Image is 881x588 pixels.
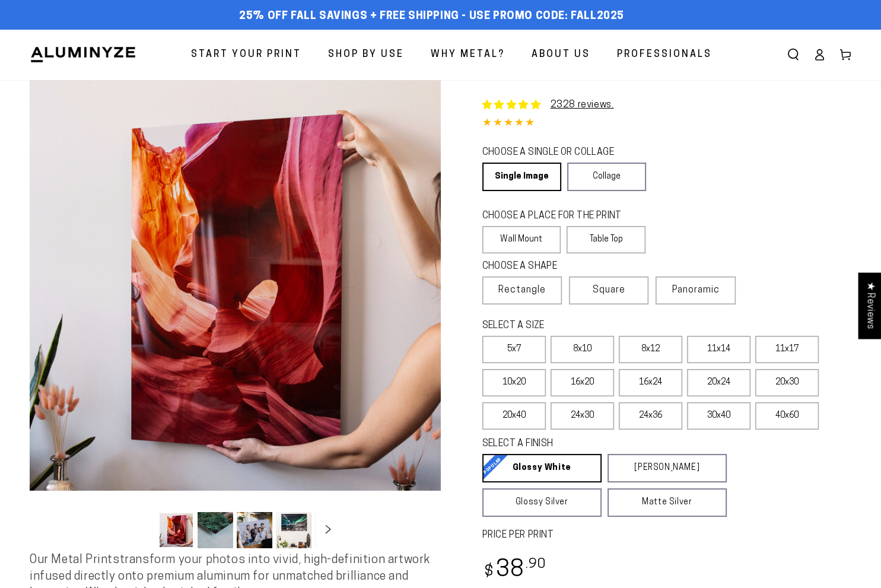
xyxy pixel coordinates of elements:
span: Shop By Use [328,46,404,63]
span: Panoramic [672,285,720,295]
label: 5x7 [482,336,546,363]
button: Slide right [315,517,341,543]
span: Square [593,283,625,297]
sup: .90 [525,558,546,571]
button: Load image 2 in gallery view [198,512,233,548]
a: Why Metal? [422,39,514,71]
label: Table Top [567,226,645,253]
a: Matte Silver [608,488,727,517]
button: Load image 1 in gallery view [158,512,194,548]
img: Aluminyze [30,46,136,63]
label: 11x17 [755,336,819,363]
a: 2328 reviews. [551,100,614,110]
a: Glossy Silver [482,488,602,517]
a: Collage [567,163,646,191]
label: 16x20 [551,369,614,396]
label: Wall Mount [482,226,561,253]
span: 25% off FALL Savings + Free Shipping - Use Promo Code: FALL2025 [239,10,624,23]
legend: CHOOSE A SINGLE OR COLLAGE [482,146,635,160]
legend: SELECT A FINISH [482,437,699,451]
button: Load image 4 in gallery view [276,512,311,548]
media-gallery: Gallery Viewer [30,80,441,552]
button: Slide left [129,517,155,543]
div: Click to open Judge.me floating reviews tab [858,272,881,338]
a: Shop By Use [319,39,413,71]
div: 4.85 out of 5.0 stars [482,115,852,132]
span: Start Your Print [191,46,301,63]
a: Glossy White [482,454,602,482]
span: Why Metal? [431,46,505,63]
label: 24x36 [619,402,682,430]
span: About Us [532,46,590,63]
span: Professionals [617,46,712,63]
legend: SELECT A SIZE [482,319,699,333]
label: 30x40 [687,402,750,430]
span: Rectangle [498,283,546,297]
bdi: 38 [482,559,547,582]
button: Load image 3 in gallery view [237,512,272,548]
a: Single Image [482,163,561,191]
label: 11x14 [687,336,750,363]
span: $ [484,564,494,580]
legend: CHOOSE A SHAPE [482,260,637,274]
label: 8x12 [619,336,682,363]
label: 20x40 [482,402,546,430]
label: 20x24 [687,369,750,396]
label: 10x20 [482,369,546,396]
label: 40x60 [755,402,819,430]
label: 8x10 [551,336,614,363]
a: About Us [523,39,599,71]
label: 24x30 [551,402,614,430]
label: PRICE PER PRINT [482,529,852,542]
a: [PERSON_NAME] [608,454,727,482]
label: 20x30 [755,369,819,396]
summary: Search our site [780,42,806,68]
a: Professionals [608,39,721,71]
label: 16x24 [619,369,682,396]
legend: CHOOSE A PLACE FOR THE PRINT [482,209,635,223]
a: Start Your Print [182,39,310,71]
